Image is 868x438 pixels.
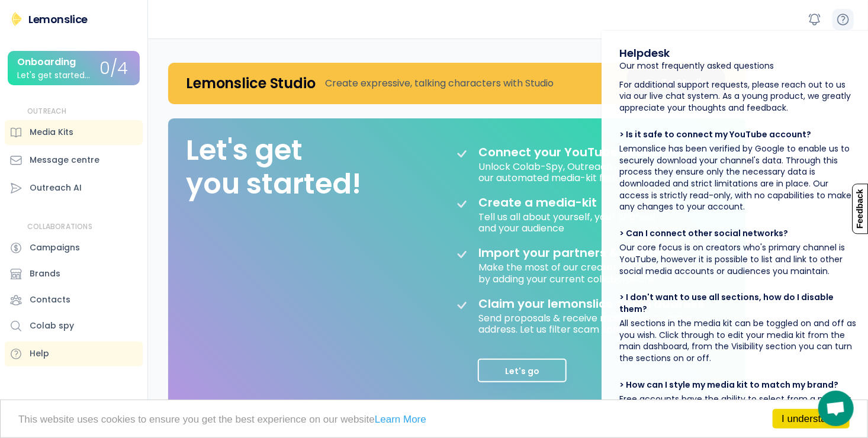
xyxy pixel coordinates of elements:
[619,242,856,277] div: Our core focus is on creators who's primary channel is YouTube, however it is possible to list an...
[478,159,667,183] div: Unlock Colab-Spy, Outreach emails and our automated media-kit features
[773,409,850,429] a: I understand!
[619,143,856,213] div: Lemonslice has been verified by Google to enable us to securely download your channel's data. Thr...
[619,228,788,240] div: > Can I connect other social networks?
[619,79,856,114] div: For additional support requests, please reach out to us via our live chat system. As a young prod...
[619,129,811,141] div: > Is it safe to connect my YouTube account?
[30,241,80,254] div: Campaigns
[30,268,60,280] div: Brands
[186,74,316,92] h4: Lemonslice Studio
[27,222,92,232] div: COLLABORATIONS
[478,195,626,210] div: Create a media-kit
[30,154,99,166] div: Message centre
[17,57,76,67] div: Onboarding
[478,297,704,311] div: Claim your lemonslice email address
[619,318,856,364] div: All sections in the media kit can be toggled on and off as you wish. Click through to edit your m...
[619,292,856,315] div: > I don't want to use all sections, how do I disable them?
[30,126,73,139] div: Media Kits
[478,145,672,159] div: Connect your YouTube account
[619,379,838,391] div: > How can I style my media kit to match my brand?
[325,76,554,91] div: Create expressive, talking characters with Studio
[30,320,74,332] div: Colab spy
[818,391,854,426] a: Open chat
[30,347,49,360] div: Help
[619,46,670,60] div: Helpdesk
[619,60,774,72] div: Our most frequently asked questions
[478,260,685,284] div: Make the most of our creator CRM features by adding your current collaborations
[478,246,677,260] div: Import your partners & contacts
[28,12,88,27] div: Lemonslice
[186,133,361,201] div: Let's get you started!
[99,60,128,78] div: 0/4
[375,414,426,425] a: Learn More
[27,107,67,117] div: OUTREACH
[478,311,715,335] div: Send proposals & receive mails to your unique address. Let us filter scam sponsorship requests
[478,210,658,234] div: Tell us all about yourself, your channel and your audience
[9,12,24,26] img: Lemonslice
[30,294,70,306] div: Contacts
[18,414,850,424] p: This website uses cookies to ensure you get the best experience on our website
[17,71,90,80] div: Let's get started...
[478,359,567,382] button: Let's go
[30,182,82,194] div: Outreach AI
